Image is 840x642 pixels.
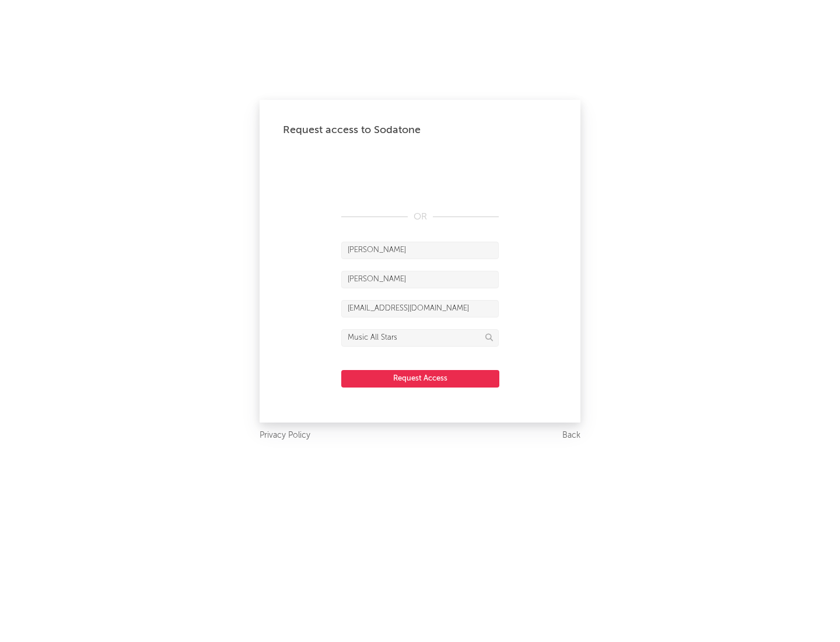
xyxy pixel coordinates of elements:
a: Privacy Policy [260,428,310,443]
input: First Name [341,242,499,259]
button: Request Access [341,370,499,388]
input: Division [341,329,499,347]
input: Last Name [341,271,499,288]
div: OR [341,210,499,224]
div: Request access to Sodatone [283,123,557,137]
a: Back [562,428,580,443]
input: Email [341,300,499,317]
